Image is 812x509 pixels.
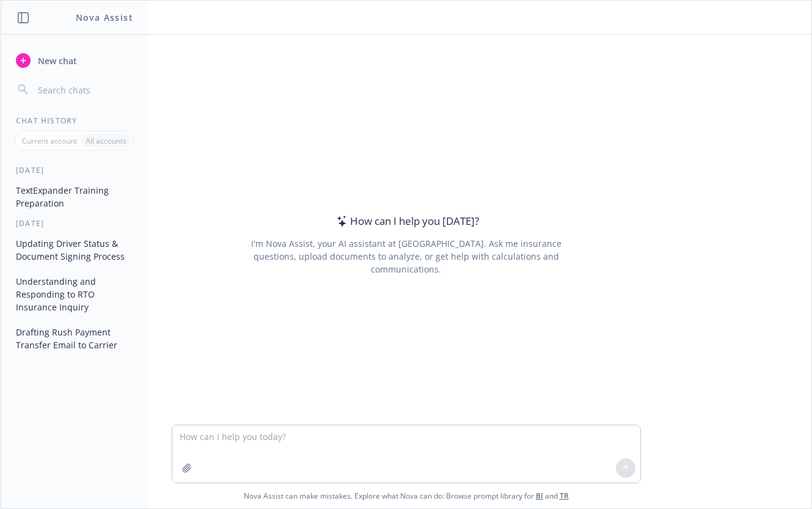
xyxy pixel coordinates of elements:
[1,115,147,126] div: Chat History
[5,483,807,508] span: Nova Assist can make mistakes. Explore what Nova can do: Browse prompt library for and
[11,49,137,71] button: New chat
[1,165,147,175] div: [DATE]
[76,11,133,24] h1: Nova Assist
[11,233,137,266] button: Updating Driver Status & Document Signing Process
[11,322,137,355] button: Drafting Rush Payment Transfer Email to Carrier
[22,136,77,146] p: Current account
[333,213,479,229] div: How can I help you [DATE]?
[536,491,543,501] a: BI
[86,136,126,146] p: All accounts
[11,180,137,213] button: TextExpander Training Preparation
[35,81,133,98] input: Search chats
[35,54,77,67] span: New chat
[1,218,147,229] div: [DATE]
[560,491,569,501] a: TR
[11,271,137,317] button: Understanding and Responding to RTO Insurance Inquiry
[234,237,578,276] div: I'm Nova Assist, your AI assistant at [GEOGRAPHIC_DATA]. Ask me insurance questions, upload docum...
